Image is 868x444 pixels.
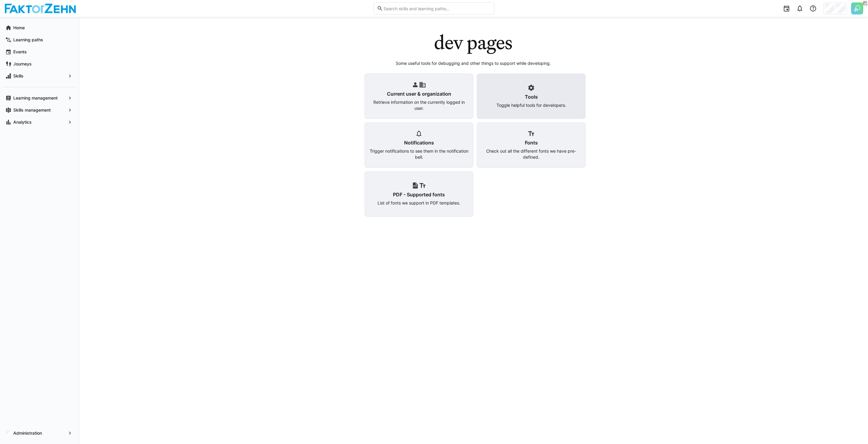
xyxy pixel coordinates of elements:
h4: Tools [525,94,538,100]
p: Some useful tools for debugging and other things to support while developing. [396,60,551,66]
p: Toggle helpful tools for developers. [496,102,566,108]
p: Trigger notifications to see them in the notification bell. [369,148,469,160]
p: List of fonts we support in PDF templates. [378,200,460,206]
h4: Current user & organization [387,91,451,97]
p: Check out all the different fonts we have pre-defined. [481,148,582,160]
h4: Fonts [525,140,538,146]
p: Retrieve information on the currently logged in user. [369,99,469,111]
h4: Notifications [404,140,434,146]
h1: dev pages [434,31,512,53]
input: Search skills and learning paths… [383,6,491,11]
h4: PDF - Supported fonts [393,192,445,198]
